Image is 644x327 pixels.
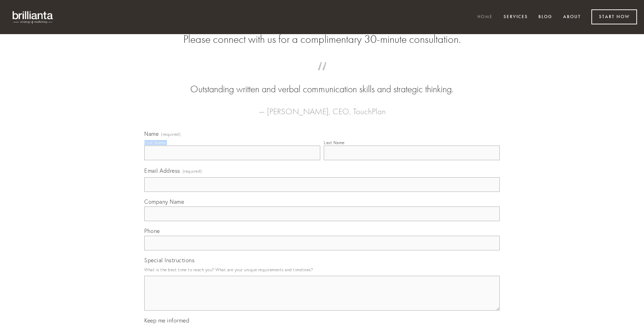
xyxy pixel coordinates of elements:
[144,130,159,137] span: Name
[155,69,489,83] span: “
[144,140,166,145] div: First Name
[591,9,637,24] a: Start Now
[144,167,180,174] span: Email Address
[7,7,59,27] img: brillianta - research, strategy, marketing
[144,33,500,46] h2: Please connect with us for a complimentary 30-minute consultation.
[473,11,497,23] a: Home
[559,11,585,23] a: About
[144,227,160,234] span: Phone
[144,317,189,324] span: Keep me informed
[144,257,194,264] span: Special Instructions
[499,11,532,23] a: Services
[144,198,184,205] span: Company Name
[324,140,345,145] div: Last Name
[534,11,557,23] a: Blog
[155,96,489,118] figcaption: — [PERSON_NAME], CEO, TouchPlan
[161,132,181,137] span: (required)
[144,265,500,274] p: What is the best time to reach you? What are your unique requirements and timelines?
[155,69,489,96] blockquote: Outstanding written and verbal communication skills and strategic thinking.
[183,166,202,176] span: (required)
